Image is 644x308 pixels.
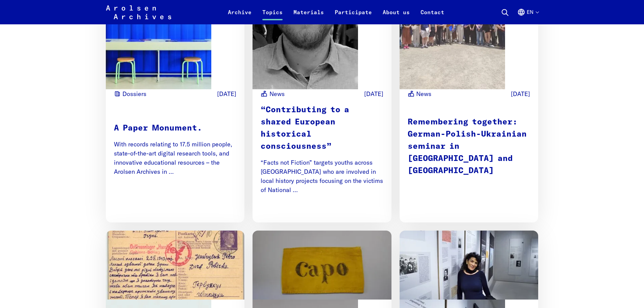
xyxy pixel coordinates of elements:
[257,8,288,24] a: Topics
[377,8,415,24] a: About us
[122,89,146,98] span: Dossiers
[364,89,383,98] time: [DATE]
[261,158,383,194] p: “Facts not Fiction” targets youths across [GEOGRAPHIC_DATA] who are involved in local history pro...
[288,8,329,24] a: Materials
[408,116,530,177] p: Remembering together: German-Polish-Ukrainian seminar in [GEOGRAPHIC_DATA] and [GEOGRAPHIC_DATA]
[222,8,257,24] a: Archive
[269,89,285,98] span: News
[114,122,237,134] p: A Paper Monument.
[261,104,383,152] p: “Contributing to a shared European historical consciousness”
[511,89,530,98] time: [DATE]
[329,8,377,24] a: Participate
[222,4,450,20] nav: Primary
[217,89,236,98] time: [DATE]
[416,89,431,98] span: News
[114,140,237,176] p: With records relating to 17.5 million people, state-of-the-art digital research tools, and innova...
[415,8,450,24] a: Contact
[517,8,539,24] button: English, language selection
